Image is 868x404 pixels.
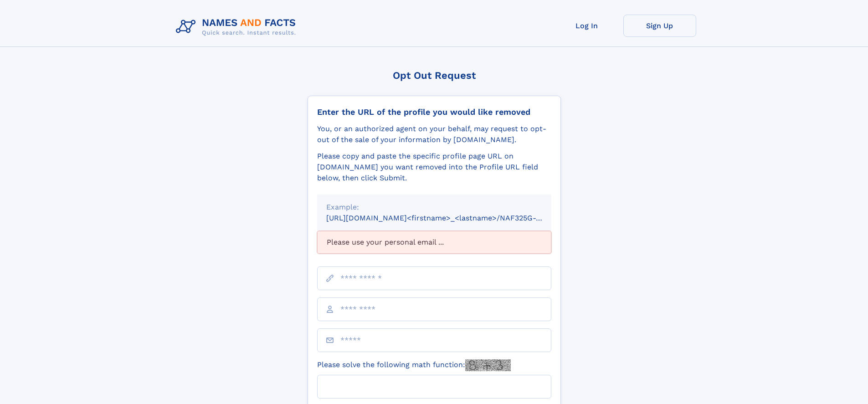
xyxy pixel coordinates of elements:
div: Please use your personal email ... [317,231,551,254]
div: Enter the URL of the profile you would like removed [317,107,551,117]
div: Example: [326,202,542,213]
div: You, or an authorized agent on your behalf, may request to opt-out of the sale of your informatio... [317,123,551,145]
a: Log In [550,15,623,37]
small: [URL][DOMAIN_NAME]<firstname>_<lastname>/NAF325G-xxxxxxxx [326,214,569,222]
div: Opt Out Request [308,70,561,81]
a: Sign Up [623,15,696,37]
div: Please copy and paste the specific profile page URL on [DOMAIN_NAME] you want removed into the Pr... [317,151,551,184]
img: Logo Names and Facts [172,15,303,39]
label: Please solve the following math function: [317,359,511,371]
